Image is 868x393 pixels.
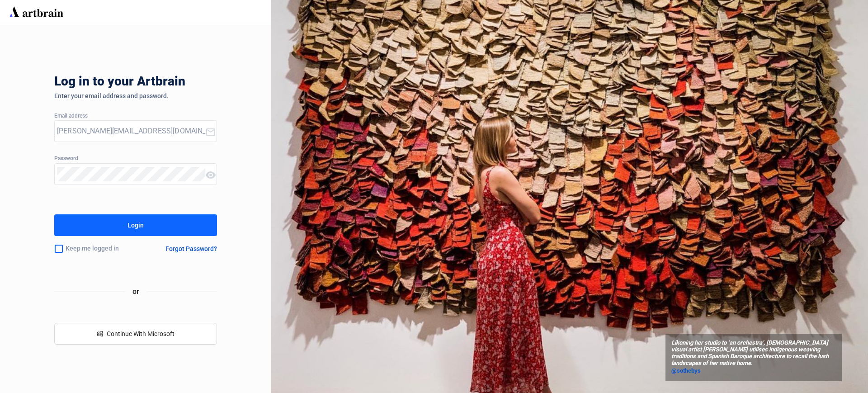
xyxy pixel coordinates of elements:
[165,245,217,252] div: Forgot Password?
[97,331,103,337] span: windows
[57,124,205,138] input: Your Email
[54,323,217,345] button: windowsContinue With Microsoft
[671,340,836,367] span: Likening her studio to ‘an orchestra’, [DEMOGRAPHIC_DATA] visual artist [PERSON_NAME] utilises in...
[671,367,701,374] span: @sothebys
[671,366,836,375] a: @sothebys
[125,286,146,297] span: or
[54,214,217,236] button: Login
[107,330,175,337] span: Continue With Microsoft
[54,92,217,99] div: Enter your email address and password.
[54,239,144,258] div: Keep me logged in
[54,156,217,162] div: Password
[127,218,144,232] div: Login
[54,113,217,119] div: Email address
[54,74,325,92] div: Log in to your Artbrain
